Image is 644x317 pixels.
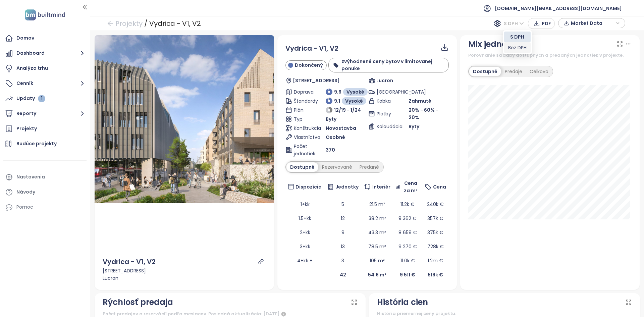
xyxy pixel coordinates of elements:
[107,17,143,30] a: arrow-left Projekty
[361,254,393,268] td: 105 m²
[334,88,341,96] span: 9.6
[258,259,264,265] a: link
[468,38,522,51] div: Mix jednotiek
[16,94,45,103] div: Updaty
[508,33,527,41] div: S DPH
[3,122,87,136] a: Projekty
[377,88,397,96] span: [GEOGRAPHIC_DATA]
[324,211,361,225] td: 12
[16,64,48,72] div: Analýza trhu
[409,123,419,130] span: Byty
[409,107,438,121] span: 20% - 60% - 20%
[3,107,87,120] button: Reporty
[149,17,201,30] div: Vydrica - V1, V2
[16,140,57,148] div: Budúce projekty
[144,17,148,30] div: /
[324,225,361,240] td: 9
[295,61,323,69] span: Dokončený
[428,257,443,264] span: 1.2m €
[504,18,524,29] span: S DPH
[326,134,345,141] span: Osobné
[16,34,34,42] div: Domov
[368,271,386,278] b: 54.6 m²
[501,67,526,76] div: Predaje
[562,18,622,28] div: button
[356,162,383,172] div: Predané
[293,77,340,84] span: [STREET_ADDRESS]
[398,243,417,250] span: 9 270 €
[433,183,446,191] span: Cena
[16,203,33,211] div: Pomoc
[400,201,415,208] span: 11.2k €
[571,18,614,28] span: Market Data
[103,274,266,282] div: Lucron
[508,44,527,51] div: Bez DPH
[334,97,340,105] span: 9.1
[3,47,87,60] button: Dashboard
[428,271,443,278] b: 519k €
[427,215,443,222] span: 357k €
[469,67,501,76] div: Dostupné
[335,183,359,191] span: Jednotky
[542,20,551,27] span: PDF
[334,106,361,114] span: 12/19 - 1/24
[526,67,552,76] div: Celkovo
[103,267,266,274] div: [STREET_ADDRESS]
[286,162,318,172] div: Dostupné
[361,197,393,211] td: 21.5 m²
[409,89,411,95] span: -
[372,183,390,191] span: Interiér
[285,240,325,254] td: 3+kk
[294,143,314,157] span: Počet jednotiek
[346,88,364,96] span: Vysoké
[398,215,417,222] span: 9 362 €
[427,201,444,208] span: 240k €
[361,240,393,254] td: 78.5 m²
[377,310,632,317] div: História priemernej ceny projektu.
[402,179,419,194] span: Cena za m²
[324,254,361,268] td: 3
[3,170,87,184] a: Nastavenia
[400,271,415,278] b: 9 511 €
[326,124,356,132] span: Novostavba
[294,106,314,114] span: Plán
[318,162,356,172] div: Rezervované
[377,296,428,309] div: História cien
[285,225,325,240] td: 2+kk
[103,296,173,309] div: Rýchlosť predaja
[504,42,531,53] div: Bez DPH
[3,62,87,75] a: Analýza trhu
[296,183,322,191] span: Dispozícia
[3,137,87,151] a: Budúce projekty
[341,58,432,72] b: zvýhodnené ceny bytov v limitovanej ponuke
[340,271,346,278] b: 42
[376,77,393,84] span: Lucron
[377,97,397,105] span: Kobka
[361,225,393,240] td: 43.3 m²
[377,110,397,117] span: Platby
[3,186,87,199] a: Návody
[409,97,431,105] span: Zahrnuté
[468,52,632,59] div: Porovnanie skladby dostupných a predaných jednotiek v projekte.
[427,229,443,236] span: 375k €
[23,8,67,22] img: logo
[3,32,87,45] a: Domov
[361,211,393,225] td: 38.2 m²
[285,197,325,211] td: 1+kk
[504,32,531,42] div: S DPH
[324,197,361,211] td: 5
[103,257,156,267] div: Vydrica - V1, V2
[528,18,555,29] button: PDF
[294,134,314,141] span: Vlastníctvo
[400,257,415,264] span: 11.0k €
[285,211,325,225] td: 1.5+kk
[285,254,325,268] td: 4+kk +
[294,115,314,123] span: Typ
[326,146,335,154] span: 370
[107,20,114,27] span: arrow-left
[16,124,37,133] div: Projekty
[38,95,45,102] div: 1
[326,115,336,123] span: Byty
[398,229,417,236] span: 8 659 €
